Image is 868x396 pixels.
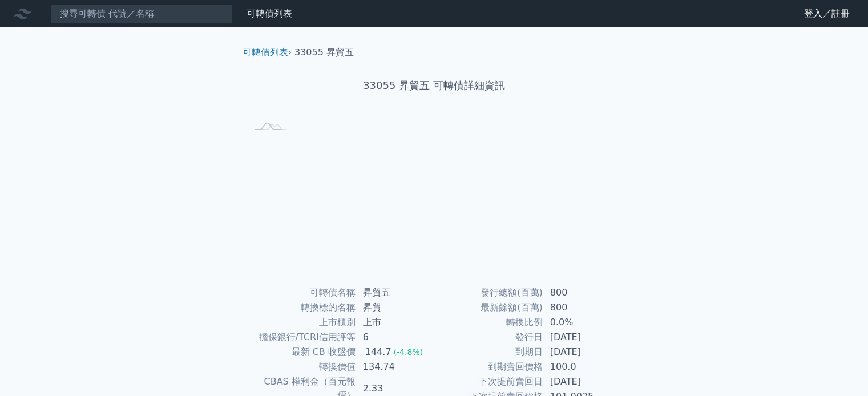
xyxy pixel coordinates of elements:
[434,374,543,389] td: 下次提前賣回日
[434,359,543,374] td: 到期賣回價格
[356,330,434,345] td: 6
[543,285,621,300] td: 800
[247,315,356,330] td: 上市櫃別
[50,4,233,23] input: 搜尋可轉債 代號／名稱
[243,46,292,59] li: ›
[247,345,356,359] td: 最新 CB 收盤價
[294,46,354,59] li: 33055 昇貿五
[247,285,356,300] td: 可轉債名稱
[543,330,621,345] td: [DATE]
[356,300,434,315] td: 昇貿
[247,8,292,19] a: 可轉債列表
[243,47,288,58] a: 可轉債列表
[363,345,394,359] div: 144.7
[356,359,434,374] td: 134.74
[543,300,621,315] td: 800
[543,359,621,374] td: 100.0
[394,347,423,357] span: (-4.8%)
[356,315,434,330] td: 上市
[356,285,434,300] td: 昇貿五
[434,345,543,359] td: 到期日
[247,359,356,374] td: 轉換價值
[434,285,543,300] td: 發行總額(百萬)
[434,330,543,345] td: 發行日
[543,315,621,330] td: 0.0%
[247,330,356,345] td: 擔保銀行/TCRI信用評等
[434,315,543,330] td: 轉換比例
[247,300,356,315] td: 轉換標的名稱
[233,78,635,94] h1: 33055 昇貿五 可轉債詳細資訊
[434,300,543,315] td: 最新餘額(百萬)
[795,5,859,23] a: 登入／註冊
[543,374,621,389] td: [DATE]
[543,345,621,359] td: [DATE]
